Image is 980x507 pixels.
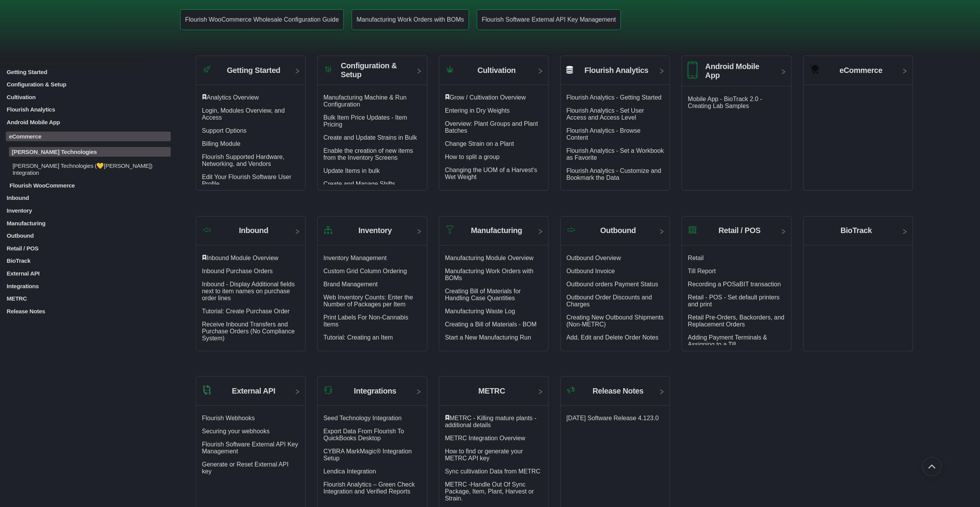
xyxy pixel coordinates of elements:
a: Category icon Release Notes [560,382,669,406]
a: Category icon Android Mobile App [682,62,791,86]
img: Category icon [202,226,212,233]
a: Billing Module article [202,140,241,147]
div: ​ [202,94,299,101]
a: Flourish Analytics – Green Check Integration and Verified Reports article [323,481,415,495]
a: Recording a POSaBIT transaction article [688,281,781,287]
a: Category icon Manufacturing [439,222,548,245]
img: Category icon [445,225,455,235]
h2: Inbound [239,226,268,235]
a: How to split a group article [445,154,499,160]
img: Category icon [688,225,697,235]
a: [PERSON_NAME] Technologies (💛[PERSON_NAME]) Integration [6,162,171,176]
a: METRC [6,295,171,302]
a: Category icon Getting Started [196,62,305,85]
a: Edit Your Flourish Software User Profile article [202,174,291,187]
h2: Manufacturing [471,226,522,235]
svg: Featured [445,415,450,420]
a: Manufacturing [6,220,171,226]
p: Flourish Software External API Key Management [482,16,616,23]
a: Flourish Supported Hardware, Networking, and Vendors article [202,154,284,167]
a: METRC Integration Overview article [445,435,525,441]
svg: Featured [202,255,207,260]
a: Overview: Plant Groups and Plant Batches article [445,120,538,134]
a: Category icon Integrations [318,382,426,406]
a: METRC [439,382,548,406]
a: Entering in Dry Weights article [445,107,510,114]
h2: Inventory [358,226,392,235]
a: Retail article [688,255,703,261]
h2: METRC [478,387,505,395]
a: Flourish Software External API Key Management article [202,441,298,455]
img: Category icon [323,385,333,395]
a: External API [6,270,171,277]
a: Mobile App - BioTrack 2.0 - Creating Lab Samples article [688,96,762,109]
a: Article: Flourish WooCommerce Wholesale Configuration Guide [180,9,344,30]
a: Manufacturing Waste Log article [445,308,515,314]
a: Inbound - Display Additional fields next to item names on purchase order lines article [202,281,295,301]
a: Till Report article [688,268,715,274]
img: Category icon [202,64,212,74]
a: Inbound [6,194,171,201]
a: Article: Flourish Software External API Key Management [477,9,621,30]
a: Retail Pre-Orders, Backorders, and Replacement Orders article [688,314,784,328]
p: Outbound [6,232,171,239]
p: [PERSON_NAME] Technologies (💛[PERSON_NAME]) Integration [12,162,170,176]
button: Go back to top of document [922,457,941,476]
h2: Release Notes [593,387,644,395]
a: Brand Management article [323,281,378,287]
a: Support Options article [202,127,247,134]
a: Flourish Analytics - Set User Access and Access Level article [566,107,644,121]
a: Create and Update Strains in Bulk article [323,134,417,141]
a: Export Data From Flourish To QuickBooks Desktop article [323,428,404,441]
a: BioTrack [803,222,912,245]
p: Flourish WooCommerce Wholesale Configuration Guide [185,16,339,23]
a: How to find or generate your METRC API key article [445,448,523,461]
a: Lendica Integration article [323,468,376,475]
p: Android Mobile App [6,119,171,125]
h2: eCommerce [839,66,882,75]
img: Category icon [202,385,212,395]
img: Category icon [566,385,576,395]
p: Configuration & Setup [6,81,171,88]
a: Category icon External API [196,382,305,406]
div: ​ [202,255,299,262]
a: Category icon Inbound [196,222,305,245]
a: 2025.09.16 Software Release 4.123.0 article [566,415,659,421]
a: Category icon Inventory [318,222,426,245]
a: eCommerce [6,132,171,141]
p: [PERSON_NAME] Technologies [9,147,171,157]
a: Grow / Cultivation Overview article [450,94,526,101]
h2: Retail / POS [718,226,761,235]
a: Flourish Analytics - Customize and Bookmark the Data article [566,167,661,181]
a: Custom Grid Column Ordering article [323,268,407,274]
p: Flourish WooCommerce [9,182,171,189]
a: Receive Inbound Transfers and Purchase Orders (No Compliance System) article [202,321,295,341]
h2: Configuration & Setup [341,61,409,79]
img: Category icon [809,64,819,74]
a: Adding Payment Terminals & Assigning to a Till article [688,334,767,348]
a: Bulk Item Price Updates - Item Pricing article [323,114,407,128]
a: Manufacturing Module Overview article [445,255,533,261]
div: ​ [445,94,542,101]
a: Flourish Analytics - Getting Started article [566,94,661,101]
a: METRC -Handle Out Of Sync Package, Item, Plant, Harvest or Strain. article [445,481,534,502]
a: Category icon Cultivation [439,62,548,85]
a: Creating a Bill of Materials - BOM article [445,321,537,328]
p: Release Notes [6,308,171,314]
a: Start a New Manufacturing Run article [445,334,531,341]
a: Inbound Purchase Orders article [202,268,273,274]
a: Cultivation [6,94,171,100]
a: Flourish WooCommerce [6,182,171,189]
a: Flourish Analytics [560,62,669,85]
a: Category icon Outbound [560,222,669,245]
a: Enable the creation of new items from the Inventory Screens article [323,147,413,161]
a: Retail / POS [6,245,171,252]
a: BioTrack [6,257,171,264]
h2: Flourish Analytics [584,66,648,75]
div: ​ [445,415,542,429]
